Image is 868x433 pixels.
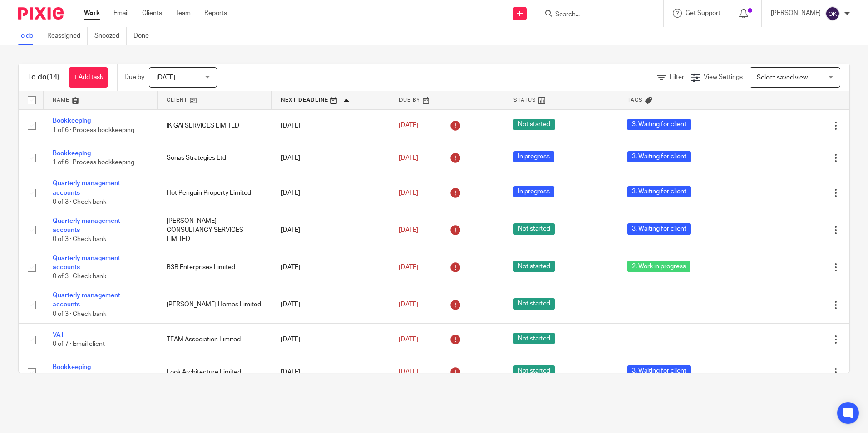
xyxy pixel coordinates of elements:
td: [PERSON_NAME] CONSULTANCY SERVICES LIMITED [158,212,271,249]
span: (14) [47,74,59,81]
span: Not started [513,365,555,377]
span: In progress [513,151,554,162]
a: Team [176,9,191,18]
td: [DATE] [272,109,390,142]
a: Reassigned [47,27,88,45]
a: Quarterly management accounts [53,292,120,308]
span: Tags [627,98,643,103]
img: Pixie [18,7,64,20]
span: [DATE] [399,301,418,308]
td: [DATE] [272,212,390,249]
td: [DATE] [272,324,390,356]
a: Done [133,27,156,45]
td: B3B Enterprises Limited [158,249,271,286]
td: IKIGAI SERVICES LIMITED [158,109,271,142]
td: [DATE] [272,142,390,174]
span: 0 of 3 · Check bank [53,236,106,242]
span: 0 of 3 · Check bank [53,274,106,280]
span: [DATE] [399,123,418,129]
p: [PERSON_NAME] [771,9,821,18]
p: Due by [124,73,144,82]
span: Not started [513,261,555,272]
a: Bookkeeping [53,150,91,157]
span: Filter [670,74,684,80]
span: [DATE] [399,155,418,161]
a: Bookkeeping [53,364,91,370]
td: [DATE] [272,356,390,388]
td: TEAM Association Limited [158,324,271,356]
span: [DATE] [399,369,418,375]
div: --- [627,300,726,309]
td: [DATE] [272,174,390,212]
a: VAT [53,332,64,338]
span: 2. Work in progress [627,261,690,272]
a: Clients [142,9,162,18]
span: Get Support [686,10,720,16]
a: Quarterly management accounts [53,255,120,271]
span: View Settings [704,74,743,80]
span: 3. Waiting for client [627,119,691,130]
span: [DATE] [156,74,175,81]
span: 1 of 6 · Process bookkeeping [53,159,134,166]
td: [DATE] [272,286,390,323]
td: Sonas Strategies Ltd [158,142,271,174]
td: [PERSON_NAME] Homes Limited [158,286,271,323]
span: [DATE] [399,336,418,343]
span: 1 of 6 · Process bookkeeping [53,127,134,133]
a: Snoozed [94,27,127,45]
a: Work [84,9,100,18]
a: Email [113,9,128,18]
input: Search [554,11,636,19]
a: To do [18,27,40,45]
h1: To do [28,73,59,82]
span: In progress [513,186,554,197]
span: Not started [513,119,555,130]
a: Quarterly management accounts [53,218,120,233]
span: 3. Waiting for client [627,186,691,197]
a: Bookkeeping [53,118,91,124]
td: Hot Penguin Property Limited [158,174,271,212]
a: Reports [204,9,227,18]
span: 0 of 3 · Check bank [53,199,106,205]
span: 0 of 7 · Email client [53,341,105,348]
span: [DATE] [399,190,418,196]
span: 3. Waiting for client [627,365,691,377]
a: Quarterly management accounts [53,180,120,196]
span: [DATE] [399,227,418,233]
td: Look Architecture Limited [158,356,271,388]
span: Not started [513,333,555,344]
span: [DATE] [399,264,418,271]
span: 3. Waiting for client [627,151,691,162]
div: --- [627,335,726,344]
a: + Add task [69,67,108,88]
span: 3. Waiting for client [627,223,691,235]
td: [DATE] [272,249,390,286]
span: Select saved view [757,74,808,81]
span: Not started [513,298,555,310]
span: Not started [513,223,555,235]
span: 0 of 3 · Check bank [53,311,106,317]
img: svg%3E [825,6,840,21]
